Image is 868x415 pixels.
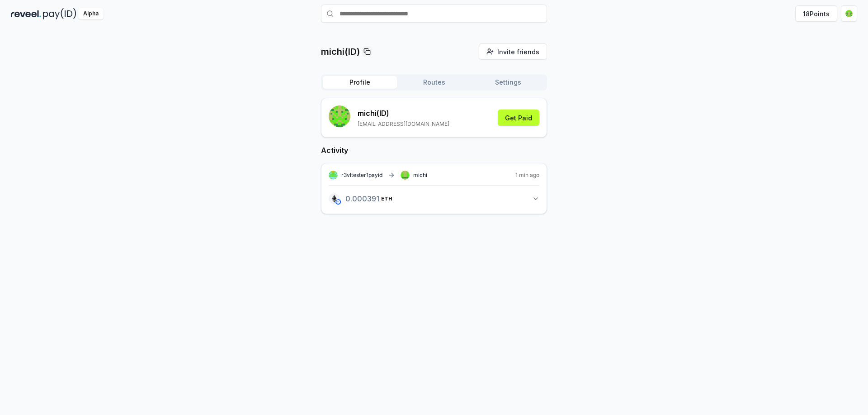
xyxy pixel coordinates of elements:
span: 1 min ago [515,172,539,179]
p: michi (ID) [358,108,449,119]
span: Invite friends [497,47,539,57]
button: Invite friends [479,43,547,60]
img: base-network.png [335,199,341,205]
button: Settings [471,76,545,89]
span: r3vltester1payid [341,172,382,179]
img: reveel_dark [11,8,41,19]
button: Routes [397,76,471,89]
button: Profile [323,76,397,89]
button: 0.000391ETH [329,191,539,206]
p: [EMAIL_ADDRESS][DOMAIN_NAME] [358,120,449,128]
span: michi [413,172,427,179]
img: logo.png [329,193,340,204]
h2: Activity [321,145,547,156]
div: Alpha [78,8,104,19]
button: Get Paid [498,110,539,126]
button: 18Points [795,5,837,22]
img: pay_id [43,8,76,19]
p: michi(ID) [321,45,360,58]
